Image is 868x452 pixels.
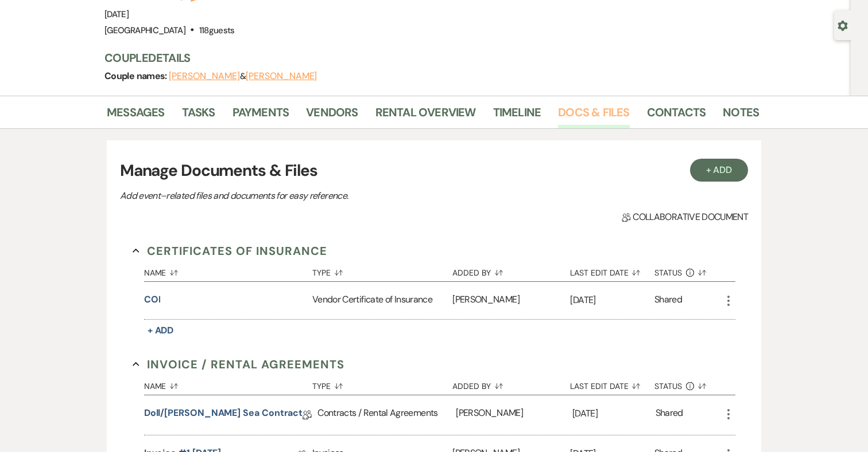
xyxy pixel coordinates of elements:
[452,282,570,319] div: [PERSON_NAME]
[456,395,572,435] div: [PERSON_NAME]
[133,242,327,260] button: Certificates of Insurance
[312,282,452,319] div: Vendor Certificate of Insurance
[199,25,235,36] span: 118 guests
[144,293,161,306] button: COI
[107,103,165,128] a: Messages
[246,72,317,81] button: [PERSON_NAME]
[647,103,706,128] a: Contacts
[104,70,169,82] span: Couple names:
[120,188,522,203] p: Add event–related files and documents for easy reference.
[148,324,174,336] span: + Add
[104,9,129,20] span: [DATE]
[144,323,177,339] button: + Add
[317,395,456,435] div: Contracts / Rental Agreements
[838,19,848,30] button: Open lead details
[493,103,541,128] a: Timeline
[144,373,312,395] button: Name
[558,103,629,128] a: Docs & Files
[570,293,654,308] p: [DATE]
[144,406,303,424] a: Doll/[PERSON_NAME] Sea Contract
[232,103,289,128] a: Payments
[375,103,476,128] a: Rental Overview
[133,356,344,373] button: Invoice / Rental Agreements
[654,382,682,390] span: Status
[120,159,748,183] h3: Manage Documents & Files
[572,406,656,421] p: [DATE]
[690,159,749,182] button: + Add
[622,210,748,224] span: Collaborative document
[169,70,317,82] span: &
[654,260,722,281] button: Status
[169,72,240,81] button: [PERSON_NAME]
[312,260,452,281] button: Type
[182,103,215,128] a: Tasks
[656,406,683,424] div: Shared
[654,373,722,395] button: Status
[654,269,682,277] span: Status
[104,25,185,36] span: [GEOGRAPHIC_DATA]
[654,293,682,308] div: Shared
[452,260,570,281] button: Added By
[570,373,654,395] button: Last Edit Date
[452,373,570,395] button: Added By
[306,103,358,128] a: Vendors
[144,260,312,281] button: Name
[570,260,654,281] button: Last Edit Date
[723,103,759,128] a: Notes
[312,373,452,395] button: Type
[104,50,747,66] h3: Couple Details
